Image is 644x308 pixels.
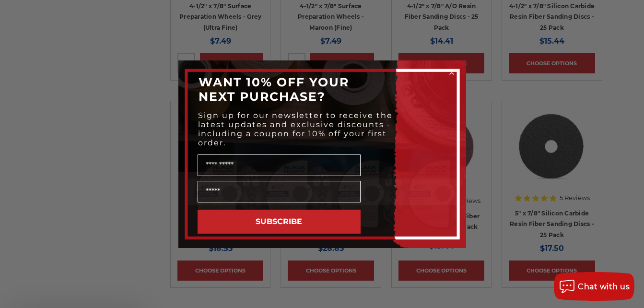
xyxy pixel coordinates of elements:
span: Chat with us [578,282,630,291]
button: SUBSCRIBE [198,210,361,234]
input: Email [198,181,361,202]
span: Sign up for our newsletter to receive the latest updates and exclusive discounts - including a co... [198,111,393,147]
button: Close dialog [447,68,457,77]
span: WANT 10% OFF YOUR NEXT PURCHASE? [199,75,349,104]
button: Chat with us [554,272,634,301]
